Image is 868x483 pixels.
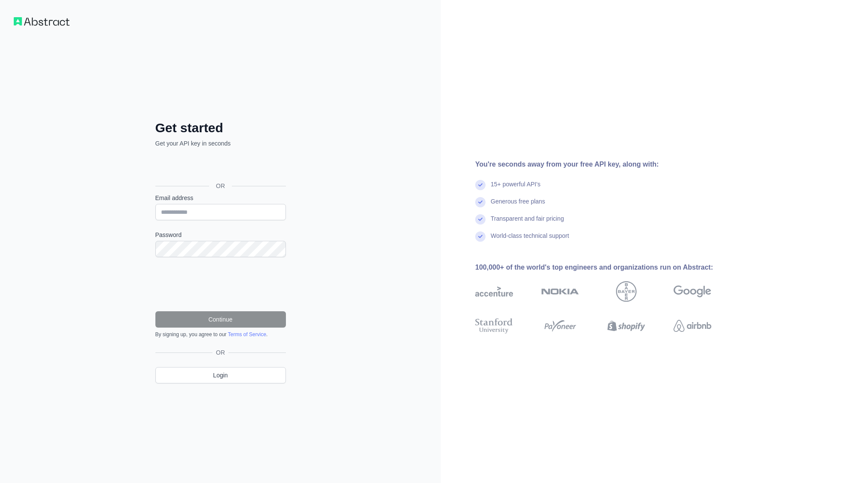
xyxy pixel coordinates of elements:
div: Inloggen met Google. Wordt geopend in een nieuw tabblad [155,157,284,176]
span: OR [209,182,232,190]
img: stanford university [475,316,513,335]
img: accenture [475,281,513,302]
img: payoneer [541,316,579,335]
iframe: reCAPTCHA [155,267,286,301]
div: 100,000+ of the world's top engineers and organizations run on Abstract: [475,262,739,273]
div: 15+ powerful API's [491,180,540,197]
label: Email address [155,194,286,202]
label: Password [155,231,286,239]
span: OR [212,348,228,357]
img: google [674,281,711,302]
div: You're seconds away from your free API key, along with: [475,159,739,170]
img: bayer [616,281,637,302]
img: shopify [607,316,645,335]
img: Workflow [14,17,70,26]
div: Generous free plans [491,197,545,214]
div: World-class technical support [491,231,569,249]
iframe: Knop Inloggen met Google [151,157,288,176]
a: Terms of Service [228,331,266,337]
div: Transparent and fair pricing [491,214,564,231]
button: Continue [155,311,286,328]
p: Get your API key in seconds [155,139,286,148]
img: check mark [475,214,486,225]
img: check mark [475,231,486,242]
img: check mark [475,197,486,207]
img: check mark [475,180,486,190]
a: Login [155,367,286,383]
h2: Get started [155,120,286,136]
div: By signing up, you agree to our . [155,331,286,338]
img: nokia [541,281,579,302]
img: airbnb [674,316,711,335]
